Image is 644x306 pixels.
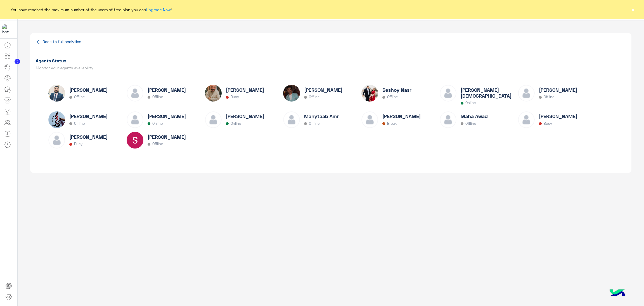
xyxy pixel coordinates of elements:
h6: [PERSON_NAME] [226,113,264,119]
h1: Agents Status [36,58,329,63]
h6: [PERSON_NAME] [226,87,264,93]
h6: [PERSON_NAME] [304,87,342,93]
h6: Maha Awad [461,113,488,119]
h6: [PERSON_NAME] [69,87,108,93]
p: Online [152,121,163,126]
p: Offline [152,142,163,146]
h6: [PERSON_NAME] [148,134,186,140]
p: Online [465,101,476,105]
img: hulul-logo.png [608,284,627,303]
button: × [630,7,636,12]
p: Offline [152,95,163,99]
h6: [PERSON_NAME] [382,113,421,119]
h6: Mahytaab Amr [304,113,339,119]
p: Offline [309,95,319,99]
h5: Monitor your agents availability [36,66,329,70]
a: Upgrade Now [146,7,171,12]
h6: [PERSON_NAME] [148,87,186,93]
h6: [PERSON_NAME] [539,87,577,93]
a: Back to full analytics [42,39,81,44]
p: Busy [74,142,82,146]
h6: Beshoy Nasr [382,87,411,93]
p: Offline [465,121,476,126]
img: 1403182699927242 [2,24,12,34]
p: Break [387,121,397,126]
h6: [PERSON_NAME] [69,113,108,119]
span: You have reached the maximum number of the users of free plan you can ! [11,7,172,13]
h6: [PERSON_NAME] [69,134,108,140]
p: Offline [74,95,85,99]
p: Online [231,121,241,126]
p: Busy [231,95,239,99]
h6: [PERSON_NAME] [539,113,577,119]
p: Offline [387,95,398,99]
p: Busy [544,121,552,126]
h6: [PERSON_NAME] [148,113,186,119]
p: Offline [309,121,319,126]
p: Offline [544,95,554,99]
h6: [PERSON_NAME][DEMOGRAPHIC_DATA] [461,87,516,99]
p: Offline [74,121,85,126]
